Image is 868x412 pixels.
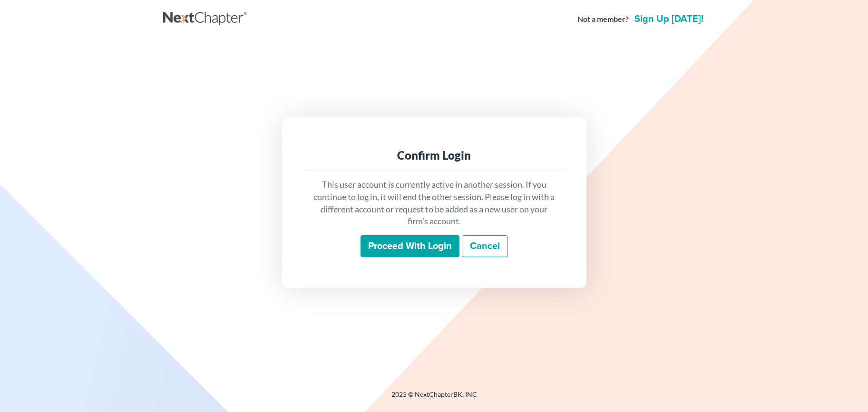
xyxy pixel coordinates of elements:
[312,179,556,228] p: This user account is currently active in another session. If you continue to log in, it will end ...
[312,148,556,163] div: Confirm Login
[163,390,705,407] div: 2025 © NextChapterBK, INC
[633,14,705,24] a: Sign up [DATE]!
[462,235,508,257] a: Cancel
[577,14,629,25] strong: Not a member?
[361,235,459,257] input: Proceed with login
